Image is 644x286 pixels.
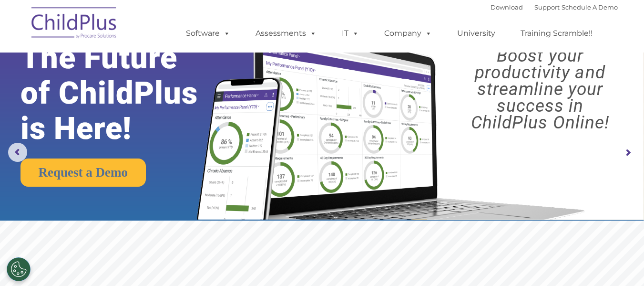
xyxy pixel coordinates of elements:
button: Cookies Settings [7,257,31,281]
a: Request a Demo [20,159,146,187]
font: | [491,3,618,11]
a: IT [332,24,368,43]
a: Assessments [246,24,326,43]
a: Support [534,3,560,11]
a: Company [375,24,441,43]
a: Software [176,24,240,43]
a: Training Scramble!! [511,24,602,43]
rs-layer: Boost your productivity and streamline your success in ChildPlus Online! [445,47,636,131]
rs-layer: The Future of ChildPlus is Here! [20,40,226,146]
a: Download [491,3,523,11]
a: Schedule A Demo [562,3,618,11]
a: University [448,24,505,43]
img: ChildPlus by Procare Solutions [27,0,122,48]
